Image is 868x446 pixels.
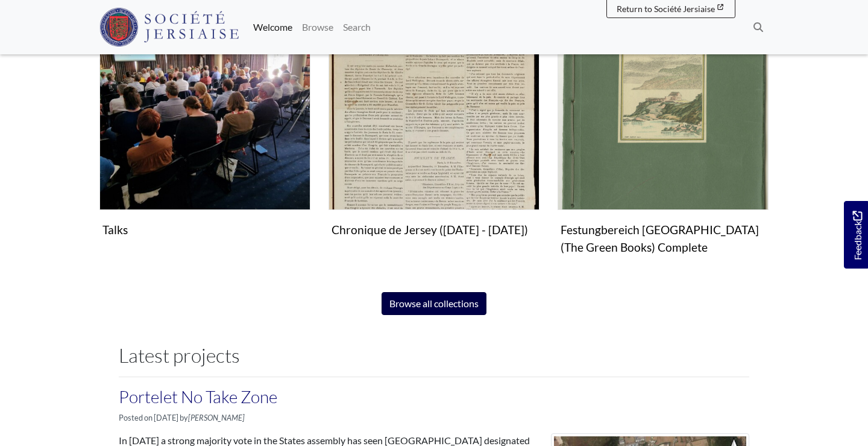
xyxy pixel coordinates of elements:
[850,211,864,260] span: Feedback
[188,413,245,422] em: [PERSON_NAME]
[297,15,338,39] a: Browse
[99,8,239,46] img: Société Jersiaise
[617,4,715,14] span: Return to Société Jersiaise
[382,292,486,315] a: Browse all collections
[119,412,749,424] p: Posted on [DATE] by
[99,5,239,49] a: Société Jersiaise logo
[844,201,868,269] a: Would you like to provide feedback?
[248,15,297,39] a: Welcome
[119,344,749,367] h2: Latest projects
[119,386,277,407] a: Portelet No Take Zone
[338,15,376,39] a: Search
